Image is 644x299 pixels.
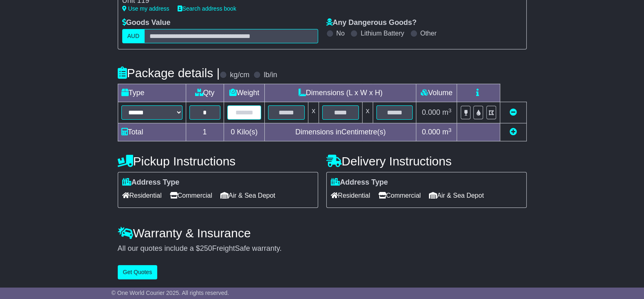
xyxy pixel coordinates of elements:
[265,123,416,141] td: Dimensions in Centimetre(s)
[122,178,180,187] label: Address Type
[308,102,319,123] td: x
[186,123,224,141] td: 1
[265,84,416,102] td: Dimensions (L x W x H)
[510,128,517,136] a: Add new item
[360,29,404,37] label: Lithium Battery
[326,154,527,168] h4: Delivery Instructions
[118,123,186,141] td: Total
[118,265,158,279] button: Get Quotes
[230,71,249,80] label: kg/cm
[220,189,275,202] span: Air & Sea Depot
[118,84,186,102] td: Type
[442,128,452,136] span: m
[112,290,229,296] span: © One World Courier 2025. All rights reserved.
[331,178,388,187] label: Address Type
[336,29,345,37] label: No
[118,154,318,168] h4: Pickup Instructions
[186,84,224,102] td: Qty
[416,84,457,102] td: Volume
[118,244,527,253] div: All our quotes include a $ FreightSafe warranty.
[224,123,265,141] td: Kilo(s)
[224,84,265,102] td: Weight
[264,71,277,80] label: lb/in
[442,108,452,116] span: m
[362,102,373,123] td: x
[420,29,437,37] label: Other
[118,226,527,240] h4: Warranty & Insurance
[429,189,484,202] span: Air & Sea Depot
[122,18,171,27] label: Goods Value
[326,18,417,27] label: Any Dangerous Goods?
[448,127,452,133] sup: 3
[331,189,370,202] span: Residential
[448,107,452,114] sup: 3
[378,189,421,202] span: Commercial
[231,128,235,136] span: 0
[510,108,517,116] a: Remove this item
[122,189,162,202] span: Residential
[170,189,212,202] span: Commercial
[122,5,169,12] a: Use my address
[118,66,220,80] h4: Package details |
[422,128,440,136] span: 0.000
[422,108,440,116] span: 0.000
[178,5,236,12] a: Search address book
[122,29,145,43] label: AUD
[200,244,212,252] span: 250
